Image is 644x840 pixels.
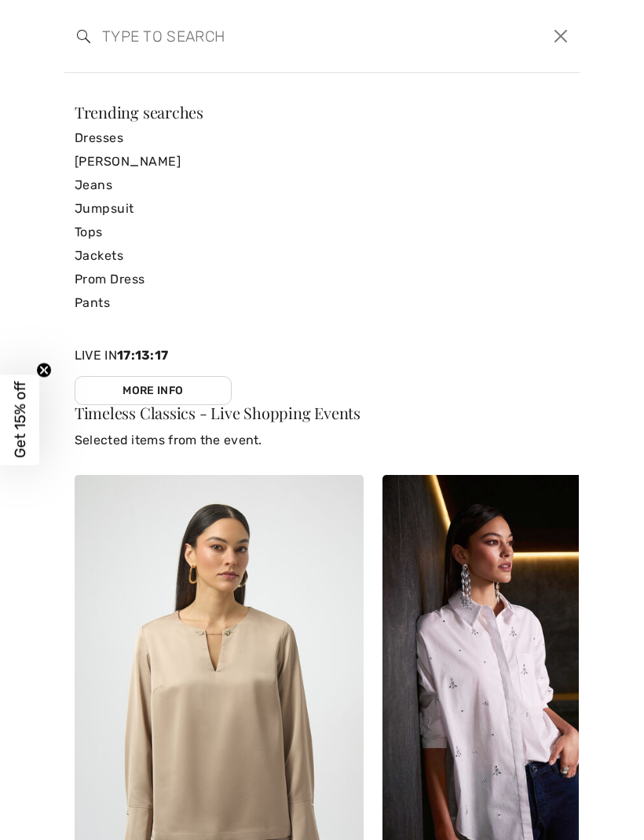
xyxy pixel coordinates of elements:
div: Trending searches [75,104,569,120]
span: Get 15% off [11,382,29,458]
span: Timeless Classics - Live Shopping Events [75,402,360,423]
a: Jackets [75,244,569,268]
div: Live In [75,346,232,405]
p: Selected items from the event. [75,431,569,450]
a: Prom Dress [75,268,569,291]
a: Tops [75,221,569,244]
a: [PERSON_NAME] [75,150,569,173]
button: Close [549,24,573,49]
span: 17:13:17 [117,348,168,363]
a: Jumpsuit [75,197,569,221]
a: More Info [75,376,232,405]
input: TYPE TO SEARCH [90,13,444,60]
a: Dresses [75,126,569,150]
button: Close teaser [36,363,52,378]
a: Pants [75,291,569,315]
span: Help [36,11,68,25]
img: search the website [77,30,90,43]
a: Jeans [75,173,569,197]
